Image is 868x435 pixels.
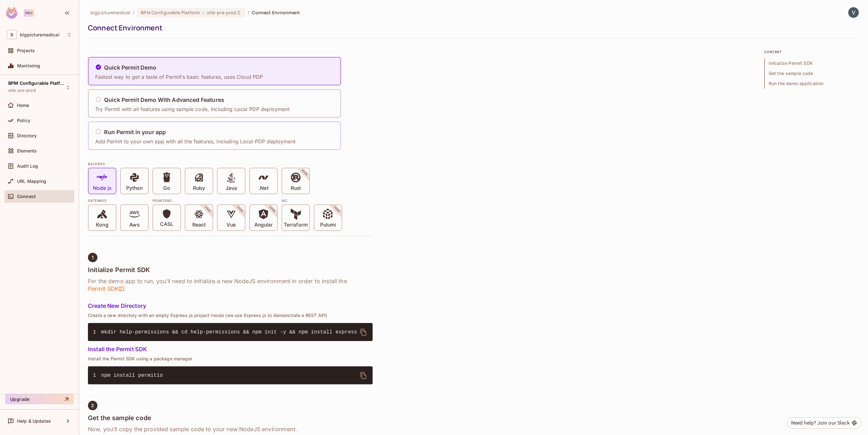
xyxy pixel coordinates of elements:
[226,185,237,191] p: Java
[17,179,46,184] span: URL Mapping
[104,97,224,103] h5: Quick Permit Demo With Advanced Features
[764,78,859,89] span: Run the demo application
[95,138,295,145] p: Add Permit to your own app with all the features, including Local PDP deployment
[104,65,157,71] h5: Quick Permit Demo
[254,222,273,228] p: Angular
[17,419,51,424] span: Help & Updates
[6,7,17,19] img: SReyMgAAAABJRU5ErkJggg==
[248,9,249,16] li: /
[129,222,139,228] p: Aws
[88,161,373,166] div: BACKEND
[356,368,371,383] button: delete
[258,185,268,191] p: .Net
[17,118,30,123] span: Policy
[160,221,173,227] p: CASL
[93,372,101,379] span: 1
[8,88,36,93] span: uhb-pre-prod
[88,198,149,203] div: Gateways
[20,32,59,37] span: Workspace: bigpicturemedical
[92,255,94,260] span: 1
[88,285,125,293] span: Permit SDK
[282,198,342,203] div: IAC
[764,58,859,68] span: Initialize Permit SDK
[848,7,859,18] img: Vinay Rawat
[91,403,94,408] span: 2
[202,10,204,15] span: :
[141,9,200,16] span: BPM Configurable Platform
[88,266,373,274] h4: Initialize Permit SDK
[24,9,34,17] div: Pro
[284,222,308,228] p: Terraform
[356,325,371,340] button: delete
[5,394,74,404] button: Upgrade
[791,419,850,427] div: Need help? Join our Slack
[88,23,856,33] div: Connect Environment
[101,373,163,378] span: npm install permitio
[96,222,108,228] p: Kong
[17,103,29,108] span: Home
[320,222,336,228] p: Pulumi
[88,303,373,309] h5: Create New Directory
[17,164,38,169] span: Audit Log
[764,49,859,54] p: content
[260,197,285,222] span: SOON
[93,185,111,191] p: Node js
[17,133,37,138] span: Directory
[88,346,373,352] h5: Install the Permit SDK
[226,222,236,228] p: Vue
[291,185,301,191] p: Rust
[207,9,237,16] span: uhb-pre-prod
[152,198,278,203] div: Frontend
[8,81,65,86] span: BPM Configurable Platform
[95,73,263,80] p: Fastest way to get a taste of Permit’s basic features, uses Cloud PDP
[192,222,206,228] p: React
[325,197,349,222] span: SOON
[104,129,166,135] h5: Run Permit in your app
[101,329,357,335] span: mkdir help-permissions && cd help-permissions && npm init -y && npm install express
[17,48,35,53] span: Projects
[195,197,220,222] span: SOON
[17,148,37,153] span: Elements
[292,160,317,185] span: SOON
[88,313,373,318] p: Create a new directory with an empty Express.js project inside (we use Express.js to demonstrate ...
[93,328,101,336] span: 1
[88,277,373,293] h6: For the demo app to run, you’ll need to initialize a new NodeJS environment in order to install t...
[17,63,40,68] span: Monitoring
[193,185,205,191] p: Ruby
[764,68,859,78] span: Get the sample code
[17,194,36,199] span: Connect
[252,9,300,16] span: Connect Environment
[228,197,252,222] span: SOON
[163,185,170,191] p: Go
[133,9,134,16] li: /
[126,185,143,191] p: Python
[7,30,17,39] span: B
[88,414,373,422] h4: Get the sample code
[95,106,290,113] p: Try Permit with all features using sample code, including Local PDP deployment
[88,356,373,361] p: Install the Permit SDK using a package manager
[88,426,373,433] h6: Now, you’ll copy the provided sample code to your new NodeJS environment.
[90,9,130,16] span: the active workspace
